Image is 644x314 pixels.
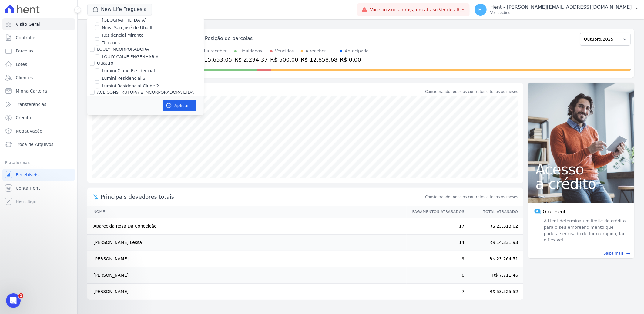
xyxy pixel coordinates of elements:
span: Você possui fatura(s) em atraso. [370,7,465,13]
a: Saiba mais east [532,251,631,256]
td: [PERSON_NAME] [87,284,407,300]
div: Posição de parcelas [205,35,253,42]
div: Total a receber [195,48,232,54]
a: Conta Hent [2,182,75,194]
td: R$ 53.525,52 [465,284,523,300]
label: Residencial Mirante [102,32,143,39]
span: Parcelas [16,48,33,54]
a: Lotes [2,58,75,70]
span: Minha Carteira [16,88,47,94]
a: Ver detalhes [439,7,466,12]
span: a crédito [535,177,627,191]
a: Crédito [2,112,75,124]
div: R$ 2.294,37 [234,56,268,64]
td: R$ 23.313,02 [465,218,523,235]
a: Transferências [2,98,75,110]
label: [GEOGRAPHIC_DATA] [102,17,146,23]
span: 2 [18,293,23,298]
div: Considerando todos os contratos e todos os meses [425,89,518,94]
span: Transferências [16,101,46,107]
div: A receber [306,48,326,54]
td: [PERSON_NAME] [87,267,407,284]
td: 17 [407,218,465,235]
a: Parcelas [2,45,75,57]
div: R$ 500,00 [270,56,298,64]
span: Visão Geral [16,21,40,27]
button: Hj Hent - [PERSON_NAME][EMAIL_ADDRESS][DOMAIN_NAME] Ver opções [470,1,644,18]
div: R$ 12.858,68 [301,56,337,64]
span: Considerando todos os contratos e todos os meses [425,194,518,200]
a: Clientes [2,72,75,84]
td: Aparecida Rosa Da Conceição [87,218,407,235]
p: Ver opções [490,10,632,15]
a: Troca de Arquivos [2,138,75,150]
div: Vencidos [275,48,294,54]
span: Clientes [16,75,33,81]
label: Lumini Residencial 3 [102,75,146,82]
span: Troca de Arquivos [16,141,53,147]
iframe: Intercom live chat [6,293,21,308]
span: east [626,251,631,256]
td: 9 [407,251,465,267]
div: Liquidados [239,48,262,54]
div: Plataformas [5,159,72,166]
p: Hent - [PERSON_NAME][EMAIL_ADDRESS][DOMAIN_NAME] [490,4,632,10]
label: Lumini Clube Residencial [102,68,155,74]
span: Acesso [535,162,627,177]
div: Antecipado [345,48,369,54]
button: Aplicar [163,100,196,111]
div: Saldo devedor total [101,87,424,96]
td: 14 [407,235,465,251]
a: Minha Carteira [2,85,75,97]
td: 7 [407,284,465,300]
a: Negativação [2,125,75,137]
label: Nova São José de Uba II [102,25,152,31]
a: Recebíveis [2,169,75,181]
a: Visão Geral [2,18,75,30]
label: Lumini Residencial Clube 2 [102,83,159,89]
span: A Hent determina um limite de crédito para o seu empreendimento que poderá ser usado de forma ráp... [543,218,628,243]
label: LOULY INCORPORADORA [97,47,149,52]
td: [PERSON_NAME] Lessa [87,235,407,251]
td: 8 [407,267,465,284]
span: Lotes [16,61,27,67]
span: Giro Hent [543,208,566,215]
td: R$ 14.331,93 [465,235,523,251]
th: Nome [87,206,407,218]
div: R$ 0,00 [340,56,369,64]
th: Total Atrasado [465,206,523,218]
td: R$ 7.711,46 [465,267,523,284]
th: Pagamentos Atrasados [407,206,465,218]
span: Crédito [16,115,31,121]
label: Quattro [97,61,113,66]
span: Recebíveis [16,172,39,178]
span: Negativação [16,128,42,134]
span: Conta Hent [16,185,40,191]
span: Saiba mais [604,251,624,256]
td: [PERSON_NAME] [87,251,407,267]
span: Contratos [16,35,36,41]
label: Terrenos [102,40,120,46]
a: Contratos [2,32,75,44]
div: R$ 15.653,05 [195,56,232,64]
span: Principais devedores totais [101,193,424,201]
span: Hj [478,8,483,12]
label: LOULY CAIXE ENGENHARIA [102,54,159,60]
button: New Life Freguesia [87,4,152,15]
td: R$ 23.264,51 [465,251,523,267]
label: ACL CONSTRUTORA E INCORPORADORA LTDA [97,90,194,95]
